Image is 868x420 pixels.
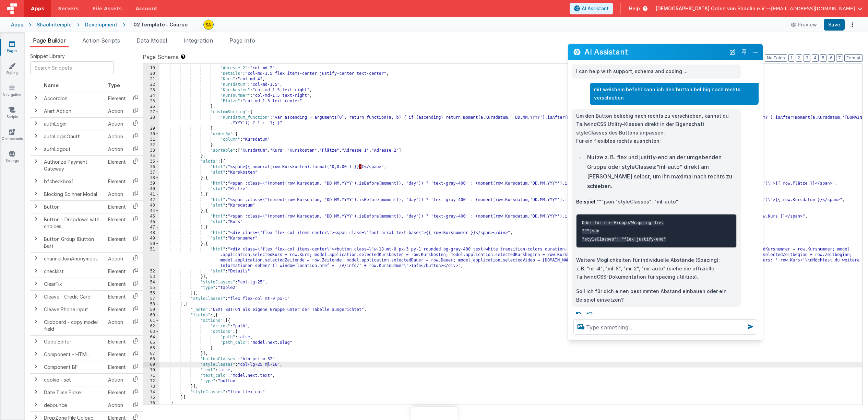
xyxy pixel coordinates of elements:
td: Element [105,348,129,361]
div: 71 [143,373,159,378]
h2: AI Assistant [584,48,726,56]
td: checklist [41,265,105,278]
div: 25 [143,98,159,104]
button: Format [844,54,863,62]
td: Blocking Spinner Modal [41,188,105,200]
td: Action [105,399,129,411]
div: 65 [143,340,159,346]
div: 33 [143,148,159,153]
div: 70 [143,367,159,373]
td: Element [105,361,129,373]
div: 47 [143,225,159,230]
td: Action [105,252,129,265]
td: cookie - set [41,373,105,386]
div: 41 [143,192,159,197]
div: 21 [143,77,159,82]
button: 3 [804,54,810,62]
div: 74 [143,389,159,395]
div: 38 [143,175,159,181]
td: Component - HTML [41,348,105,361]
span: Snippet Library [30,53,65,60]
h4: 02 Template - Course [133,22,188,27]
div: 19 [143,66,159,71]
div: 51 [143,247,159,269]
div: 40 [143,186,159,192]
input: Search Snippets ... [30,61,114,74]
td: Action [105,316,129,335]
span: Servers [58,5,79,12]
td: authLogout [41,143,105,155]
div: 60 [143,313,159,318]
button: 4 [812,54,819,62]
td: authLogin [41,117,105,130]
div: 27 [143,109,159,115]
div: 58 [143,302,159,307]
div: 54 [143,280,159,285]
div: 22 [143,82,159,87]
td: Element [105,278,129,290]
td: Element [105,200,129,213]
div: 62 [143,324,159,329]
td: Element [105,175,129,188]
div: 46 [143,219,159,225]
td: Action [105,117,129,130]
td: bfcheckbox1 [41,175,105,188]
div: 63 [143,329,159,335]
div: 26 [143,104,159,109]
li: Nutze z. B. flex und justify-end an der umgebenden Gruppe oder styleClasses:"ml-auto" direkt am [... [585,152,737,191]
td: Element [105,213,129,233]
span: Name [44,82,59,88]
td: authLoginOauth [41,130,105,143]
button: Close [751,47,760,57]
button: 2 [796,54,802,62]
span: File Assets [93,5,122,12]
span: Page Info [229,37,255,44]
span: Action Scripts [82,37,120,44]
div: 35 [143,159,159,164]
td: Element [105,386,129,399]
div: 56 [143,291,159,296]
span: [EMAIL_ADDRESS][DOMAIN_NAME] [771,5,855,12]
span: Type [108,82,120,88]
div: 42 [143,197,159,203]
div: 37 [143,170,159,175]
div: 61 [143,318,159,324]
div: 55 [143,285,159,291]
span: Integration [183,37,213,44]
td: Action [105,105,129,117]
div: 43 [143,203,159,208]
td: Action [105,130,129,143]
button: Save [824,19,845,31]
p: mit welchem befehl kann ich den button belibig nach rechts verschieben [594,85,754,102]
div: 44 [143,208,159,214]
span: AI Assistant [582,5,609,12]
span: Page Builder [33,37,66,44]
div: 72 [143,378,159,384]
img: e3e1eaaa3c942e69edc95d4236ce57bf [204,20,213,30]
p: I can help with support, schema and coding ... [576,67,737,76]
td: Alert Action [41,105,105,117]
code: Oder für die Gruppe/Wrapping-Div: """json "styleClasses": "flex justify-end" [582,221,666,242]
td: Element [105,290,129,303]
p: Um den Button beliebig nach rechts zu verschieben, kannst du TailwindCSS Utility-Klassen direkt i... [576,112,737,145]
td: ClearFix [41,278,105,290]
div: 39 [143,181,159,186]
td: Action [105,373,129,386]
span: [DEMOGRAPHIC_DATA] Orden von Shaolin e.V — [656,5,771,12]
div: 49 [143,236,159,241]
div: 66 [143,346,159,351]
div: 45 [143,214,159,219]
td: debounce [41,399,105,411]
div: 59 [143,307,159,313]
div: 64 [143,335,159,340]
td: Code Editor [41,335,105,348]
div: 23 [143,87,159,93]
div: 24 [143,93,159,98]
td: Element [105,303,129,316]
button: New Chat [728,47,737,57]
td: Button - Dropdown with choices [41,213,105,233]
td: Button [41,200,105,213]
td: Authorize Payment Gateway [41,155,105,175]
button: Options [847,20,857,30]
div: 75 [143,395,159,400]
